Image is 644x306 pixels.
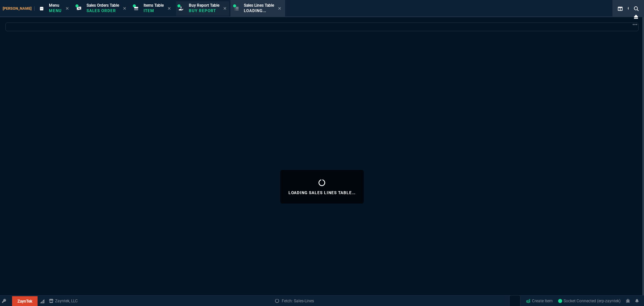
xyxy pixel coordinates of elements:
p: Sales Order [87,8,119,13]
p: Menu [49,8,62,13]
a: Fetch: Sales-Lines [275,298,314,304]
span: Socket Connected (erp-zayntek) [558,299,621,303]
span: Items Table [144,3,164,8]
nx-icon: Open New Tab [633,21,637,28]
a: Create Item [523,296,555,306]
nx-icon: Close Workbench [631,13,641,21]
span: Menu [49,3,59,8]
nx-icon: Close Tab [278,6,281,11]
a: tYhliWDpIwFw75nTAAAt [558,298,621,304]
p: Item [144,8,164,13]
p: Loading Sales Lines Table... [288,190,356,195]
span: Sales Orders Table [87,3,119,8]
span: Buy Report Table [189,3,219,8]
span: [PERSON_NAME] [3,6,35,11]
nx-icon: Search [625,5,635,13]
span: Sales Lines Table [244,3,274,8]
nx-icon: Close Tab [66,6,69,11]
nx-icon: Split Panels [615,5,625,13]
p: Loading... [244,8,274,13]
a: msbcCompanyName [47,298,80,304]
p: Buy Report [189,8,219,13]
nx-icon: Close Tab [223,6,226,11]
nx-icon: Search [631,5,641,13]
nx-icon: Close Tab [123,6,126,11]
nx-icon: Close Tab [168,6,171,11]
